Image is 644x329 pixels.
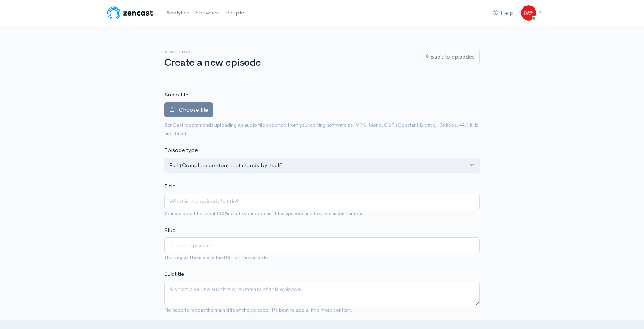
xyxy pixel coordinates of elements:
a: Back to episodes [420,49,480,65]
h1: Create a new episode [164,57,411,68]
label: Subtitle [164,270,184,278]
button: Full (Complete content that stands by itself) [164,158,480,173]
small: The slug will be used in the URL for the episode. [164,254,269,261]
img: ZenCast Logo [106,5,154,21]
strong: not [218,210,227,217]
input: What is the episode's title? [164,194,480,209]
img: ... [521,5,536,21]
div: Full (Complete content that stands by itself) [169,161,468,170]
h6: New episode [164,50,411,54]
a: Help [490,5,516,21]
a: Shows [192,5,223,21]
a: People [223,5,247,21]
label: Slug [164,226,176,235]
small: ZenCast recommends uploading an audio file exported from your editing software as: MP3, Mono, CBR... [164,122,478,137]
small: No need to repeat the main title of the episode, it's best to add a little more context. [164,307,352,313]
span: Choose file [179,106,208,113]
label: Title [164,182,175,191]
label: Episode type [164,146,198,155]
label: Audio file [164,90,188,99]
small: Your episode title should include your podcast title, episode number, or season number. [164,210,364,217]
a: Analytics [163,5,192,21]
input: title-of-episode [164,237,480,253]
